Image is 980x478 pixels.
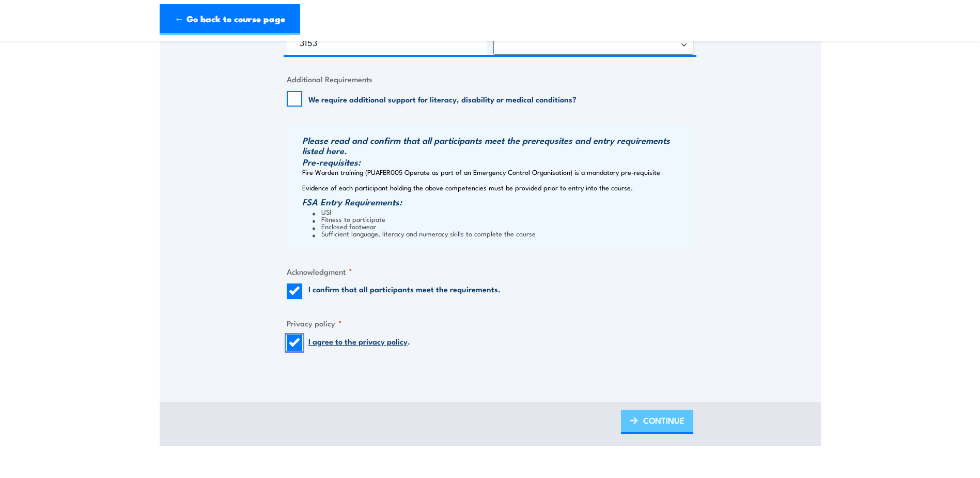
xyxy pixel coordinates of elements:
h3: Pre-requisites: [302,157,691,167]
li: Enclosed footwear [313,222,691,230]
div: Fire Warden training (PUAFER005 Operate as part of an Emergency Control Organisation) is a mandat... [287,125,693,247]
li: Sufficient language, literacy and numeracy skills to complete the course [313,230,691,237]
a: CONTINUE [621,410,693,434]
h3: FSA Entry Requirements: [302,197,691,207]
legend: Additional Requirements [287,73,372,85]
p: Evidence of each participant holding the above competencies must be provided prior to entry into ... [302,184,691,191]
a: ← Go back to course page [160,4,300,35]
label: I confirm that all participants meet the requirements. [308,283,501,299]
span: CONTINUE [643,407,685,434]
legend: Privacy policy [287,317,342,329]
label: . [308,335,410,351]
h3: Please read and confirm that all participants meet the prerequsites and entry requirements listed... [302,135,691,156]
label: We require additional support for literacy, disability or medical conditions? [308,94,577,104]
legend: Acknowledgment [287,265,352,277]
li: Fitness to participate [313,215,691,222]
li: USI [313,208,691,215]
a: I agree to the privacy policy [308,335,408,347]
